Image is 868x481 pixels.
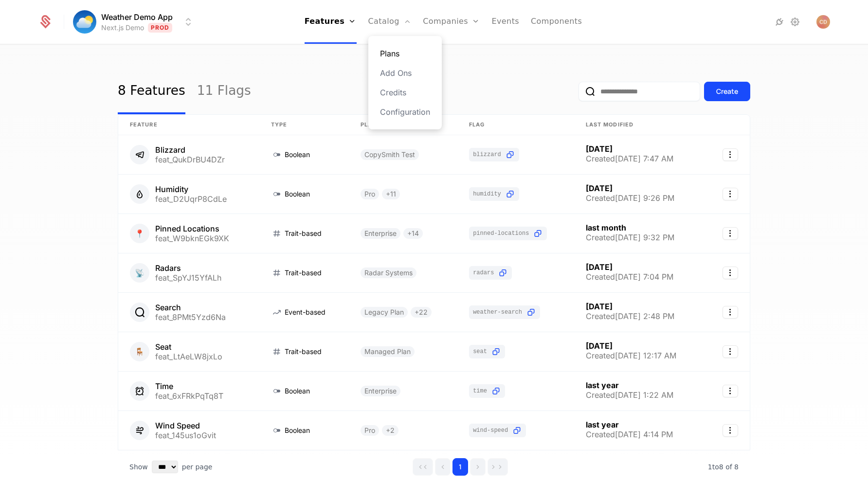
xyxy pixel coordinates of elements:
button: Select action [723,424,738,437]
a: Settings [789,16,801,28]
button: Create [704,82,750,101]
th: Last Modified [574,115,705,135]
div: Next.js Demo [101,23,144,33]
button: Select action [723,148,738,161]
button: Go to last page [488,458,508,476]
th: Flag [457,115,574,135]
span: 1 to 8 of [708,463,734,471]
div: Create [716,87,738,96]
button: Select action [723,306,738,319]
th: Plans [349,115,457,135]
span: Show [129,462,148,472]
span: Prod [148,23,173,33]
button: Open user button [816,15,830,29]
button: Select action [723,385,738,397]
a: Credits [380,87,430,98]
a: Configuration [380,106,430,118]
select: Select page size [152,461,178,473]
th: Type [259,115,349,135]
button: Select action [723,188,738,200]
button: Go to first page [413,458,433,476]
a: Plans [380,48,430,59]
button: Go to previous page [435,458,451,476]
button: Select environment [76,11,194,33]
img: Cole Demo [816,15,830,29]
a: Integrations [774,16,785,28]
th: Feature [118,115,259,135]
button: Select action [723,267,738,279]
a: 8 Features [118,69,185,114]
div: Page navigation [413,458,508,476]
span: Weather Demo App [101,11,173,23]
a: 11 Flags [197,69,251,114]
a: Add Ons [380,67,430,79]
span: 8 [708,463,739,471]
span: per page [182,462,213,472]
button: Go to next page [470,458,486,476]
button: Go to page 1 [452,458,468,476]
button: Select action [723,227,738,240]
img: Weather Demo App [73,10,96,34]
button: Select action [723,345,738,358]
